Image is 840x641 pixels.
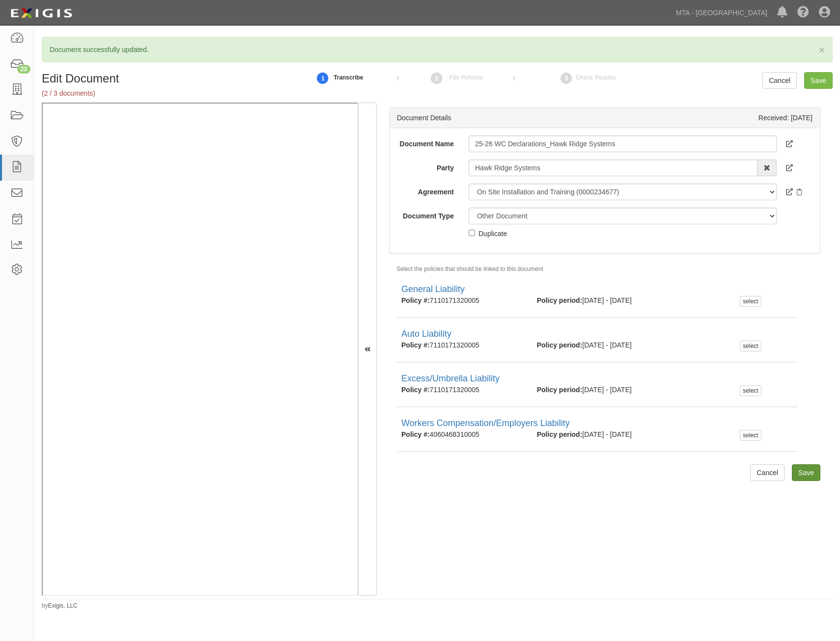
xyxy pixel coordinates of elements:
a: Auto Liability [401,329,451,339]
a: Cancel [750,464,784,481]
strong: Policy period: [537,386,583,394]
a: Excess/Umbrella Liability [401,374,500,383]
div: select [740,341,761,351]
a: Open agreement [786,187,793,197]
strong: Policy #: [401,430,430,438]
i: Help Center - Complianz [797,7,809,19]
div: [DATE] - [DATE] [530,295,733,305]
label: Agreement [390,184,461,197]
small: Transcribe [334,74,363,81]
span: × [819,44,825,55]
a: Cancel [762,72,797,89]
strong: Policy #: [401,296,430,304]
div: 4060468310005 [394,429,530,439]
div: [DATE] - [DATE] [530,385,733,395]
div: select [740,385,761,396]
label: Document Type [390,208,461,221]
h5: (2 / 3 documents) [42,90,296,97]
div: 7110171320005 [394,295,530,305]
small: File Policies [449,74,483,81]
label: Document Name [390,135,461,149]
div: select [740,430,761,441]
small: by [42,602,78,610]
strong: Policy #: [401,341,430,349]
strong: Policy period: [537,296,583,304]
div: Received: [DATE] [758,113,812,123]
h1: Edit Document [42,72,296,85]
input: Duplicate [469,230,475,236]
a: Workers Compensation/Employers Liability [401,418,570,428]
div: 7110171320005 [394,340,530,350]
a: Requirement set details [797,187,802,197]
div: [DATE] - [DATE] [530,429,733,439]
div: Document Details [397,113,451,123]
div: 23 [17,65,30,74]
strong: 3 [559,73,574,84]
div: 7110171320005 [394,385,530,395]
small: Check Results [576,74,616,81]
label: Party [390,160,461,173]
a: Check Results [559,67,574,88]
strong: Policy #: [401,386,430,394]
a: Open Party [786,163,793,173]
a: General Liability [401,284,465,294]
strong: 1 [315,73,330,84]
strong: Policy period: [537,341,583,349]
div: select [740,296,761,307]
strong: Policy period: [537,430,583,438]
strong: 2 [429,73,444,84]
input: Save [804,72,833,89]
a: MTA - [GEOGRAPHIC_DATA] [671,3,772,23]
img: Logo [7,4,75,22]
a: View [786,139,793,149]
input: Save [792,464,820,481]
small: Select the policies that should be linked to this document [396,266,543,272]
a: Exigis, LLC [48,602,78,609]
a: 1 [315,67,330,88]
div: [DATE] - [DATE] [530,340,733,350]
p: Document successfully updated. [50,45,825,54]
div: Duplicate [478,228,507,239]
button: Close [819,45,825,55]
